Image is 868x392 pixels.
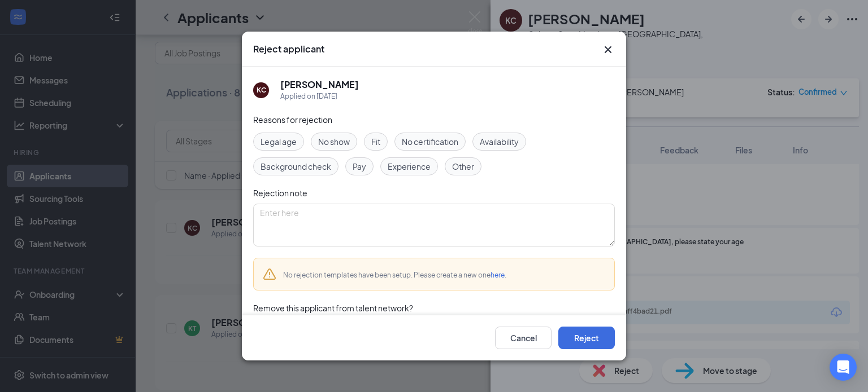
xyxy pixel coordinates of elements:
div: Applied on [DATE] [280,91,359,102]
span: Pay [353,160,366,173]
button: Reject [558,327,615,349]
span: Remove this applicant from talent network? [253,303,413,313]
span: No show [318,135,350,148]
span: No certification [402,135,458,148]
span: Legal age [261,135,297,148]
span: Rejection note [253,188,307,198]
svg: Warning [263,267,276,281]
span: Availability [480,135,519,148]
div: Open Intercom Messenger [830,354,857,381]
span: Reasons for rejection [253,114,332,125]
a: here [491,271,505,279]
button: Close [601,43,615,56]
span: Other [452,160,474,173]
h5: [PERSON_NAME] [280,78,359,91]
h3: Reject applicant [253,43,324,55]
button: Cancel [495,327,552,349]
div: KC [257,85,266,95]
svg: Cross [601,43,615,56]
span: Experience [388,160,431,173]
span: No rejection templates have been setup. Please create a new one . [283,271,506,279]
span: Fit [371,135,380,148]
span: Background check [261,160,331,173]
